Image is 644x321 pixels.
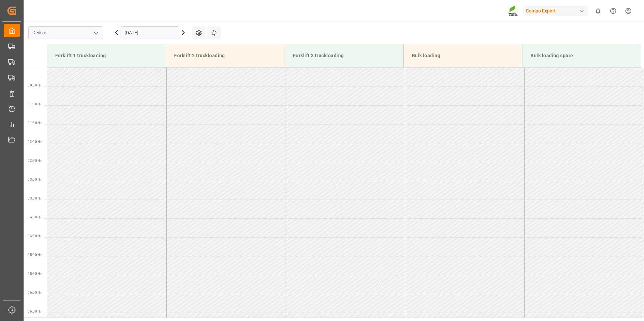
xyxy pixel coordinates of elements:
[28,197,41,200] span: 03:30 Hr
[528,49,636,62] div: Bulk loading spare
[28,291,41,294] span: 06:00 Hr
[606,3,621,19] button: Help Center
[590,3,606,19] button: show 0 new notifications
[28,253,41,257] span: 05:00 Hr
[28,310,41,313] span: 06:30 Hr
[28,102,41,106] span: 01:00 Hr
[28,140,41,144] span: 02:00 Hr
[28,215,41,219] span: 04:00 Hr
[28,83,41,87] span: 00:30 Hr
[28,178,41,181] span: 03:00 Hr
[171,49,279,62] div: Forklift 2 truckloading
[28,234,41,238] span: 04:30 Hr
[121,26,179,39] input: DD.MM.YYYY
[409,49,517,62] div: Bulk loading
[523,4,590,17] button: Compo Expert
[53,49,160,62] div: Forklift 1 truckloading
[523,6,588,16] div: Compo Expert
[28,159,41,163] span: 02:30 Hr
[28,26,103,39] input: Type to search/select
[508,5,518,17] img: Screenshot%202023-09-29%20at%2010.02.21.png_1712312052.png
[28,272,41,276] span: 05:30 Hr
[28,121,41,125] span: 01:30 Hr
[91,28,101,38] button: open menu
[290,49,398,62] div: Forklift 3 truckloading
